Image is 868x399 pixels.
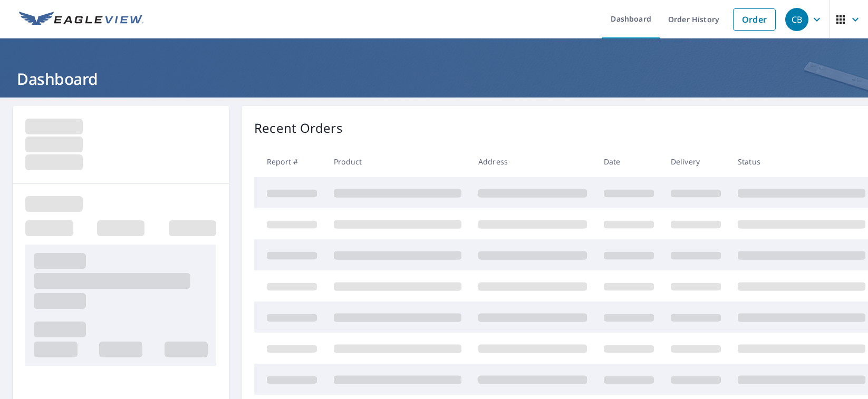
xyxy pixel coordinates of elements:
[470,146,595,177] th: Address
[595,146,662,177] th: Date
[19,12,143,27] img: EV Logo
[785,8,808,31] div: CB
[13,68,855,90] h1: Dashboard
[254,146,325,177] th: Report #
[325,146,470,177] th: Product
[254,119,343,138] p: Recent Orders
[662,146,729,177] th: Delivery
[733,8,776,31] a: Order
